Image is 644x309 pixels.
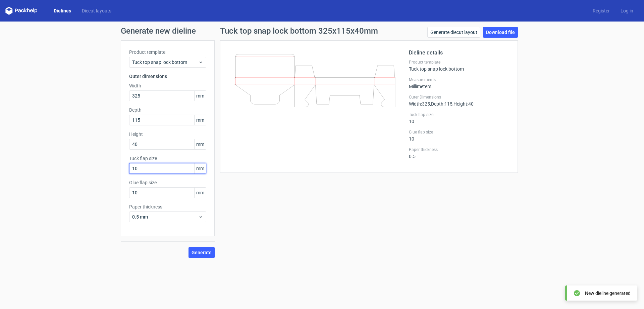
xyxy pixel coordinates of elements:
span: mm [194,188,206,198]
label: Glue flap size [129,179,206,186]
span: mm [194,139,206,149]
h1: Generate new dieline [121,27,523,35]
label: Width [129,82,206,89]
label: Depth [129,107,206,113]
label: Tuck flap size [129,155,206,162]
div: 0.5 [409,147,509,159]
h2: Dieline details [409,49,509,57]
label: Paper thickness [129,203,206,210]
div: Tuck top snap lock bottom [409,60,509,72]
span: mm [194,115,206,125]
label: Measurements [409,77,509,82]
span: Tuck top snap lock bottom [132,59,198,66]
span: 0.5 mm [132,214,198,220]
div: 10 [409,129,509,142]
a: Dielines [48,7,76,14]
label: Paper thickness [409,147,509,152]
a: Download file [483,27,518,38]
label: Product template [129,49,206,55]
button: Generate [189,247,215,258]
span: , Height : 40 [452,101,474,107]
label: Tuck flap size [409,112,509,117]
span: mm [194,91,206,101]
a: Register [587,7,615,14]
div: Millimeters [409,77,509,89]
label: Outer Dimensions [409,94,509,100]
span: mm [194,163,206,173]
a: Diecut layouts [76,7,117,14]
span: Generate [192,250,212,255]
label: Glue flap size [409,129,509,135]
div: New dieline generated [585,290,631,297]
a: Generate diecut layout [427,27,480,38]
label: Height [129,131,206,138]
span: Width : 325 [409,101,430,107]
h3: Outer dimensions [129,73,206,80]
label: Product template [409,60,509,65]
span: , Depth : 115 [430,101,452,107]
h1: Tuck top snap lock bottom 325x115x40mm [220,27,378,35]
div: 10 [409,112,509,124]
a: Log in [615,7,639,14]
